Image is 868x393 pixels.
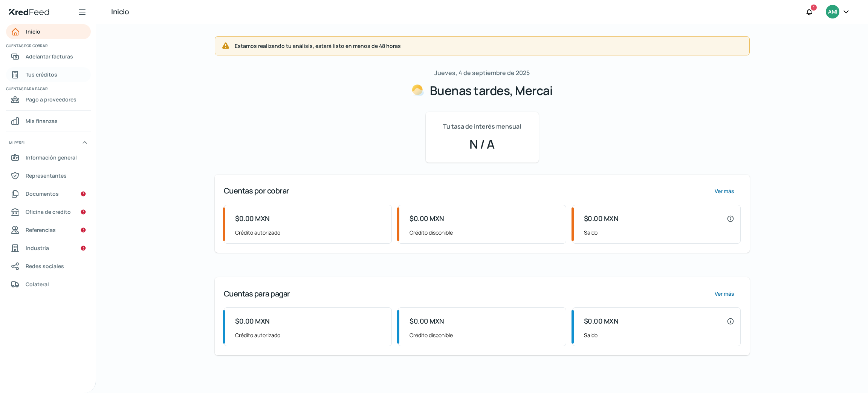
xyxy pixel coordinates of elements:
[6,223,91,238] a: Referencias
[6,186,91,201] a: Documentos
[26,244,49,252] font: Industria
[26,172,67,179] font: Representantes
[6,24,91,39] a: Inicio
[26,226,56,233] font: Referencias
[709,184,741,199] button: Ver más
[430,82,553,99] font: Buenas tardes, Mercai
[813,5,815,10] font: 1
[224,186,289,196] font: Cuentas por cobrar
[235,214,270,223] font: $0.00 MXN
[443,122,521,130] font: Tu tasa de interés mensual
[584,316,619,325] font: $0.00 MXN
[6,259,91,274] a: Redes sociales
[26,28,40,35] font: Inicio
[6,150,91,165] a: Información general
[709,286,741,301] button: Ver más
[410,316,444,325] font: $0.00 MXN
[26,154,77,161] font: Información general
[410,214,444,223] font: $0.00 MXN
[235,316,270,325] font: $0.00 MXN
[26,263,64,270] font: Redes sociales
[6,92,91,107] a: Pago a proveedores
[111,7,129,17] font: Inicio
[434,69,530,77] font: Jueves, 4 de septiembre de 2025
[584,214,619,223] font: $0.00 MXN
[26,190,59,197] font: Documentos
[224,289,290,299] font: Cuentas para pagar
[26,208,71,215] font: Oficina de crédito
[715,290,734,297] font: Ver más
[715,187,734,195] font: Ver más
[26,117,58,124] font: Mis finanzas
[412,84,424,96] img: Saludos
[6,204,91,220] a: Oficina de crédito
[235,332,280,339] font: Crédito autorizado
[6,168,91,183] a: Representantes
[410,229,453,236] font: Crédito disponible
[6,241,91,256] a: Industria
[584,332,598,339] font: Saldo
[6,43,48,48] font: Cuentas por cobrar
[26,96,76,103] font: Pago a proveedores
[828,8,837,15] font: A MÍ
[469,136,495,152] font: N / A
[6,114,91,129] a: Mis finanzas
[235,229,280,236] font: Crédito autorizado
[410,332,453,339] font: Crédito disponible
[235,42,401,49] font: Estamos realizando tu análisis, estará listo en menos de 48 horas
[26,53,73,60] font: Adelantar facturas
[6,49,91,64] a: Adelantar facturas
[584,229,598,236] font: Saldo
[26,71,57,78] font: Tus créditos
[6,86,48,91] font: Cuentas para pagar
[6,67,91,82] a: Tus créditos
[9,140,26,145] font: Mi perfil
[6,277,91,292] a: Colateral
[26,281,49,288] font: Colateral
